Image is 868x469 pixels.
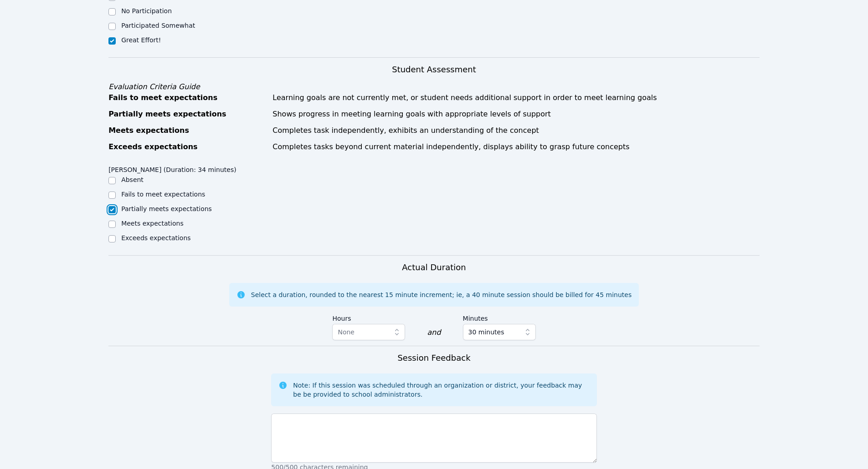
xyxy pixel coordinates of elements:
[108,81,760,92] div: Evaluation Criteria Guide
[272,125,760,136] div: Completes task independently, exhibits an understanding of the concept
[402,261,466,274] h3: Actual Duration
[121,7,172,15] label: No Participation
[272,109,760,120] div: Shows progress in meeting learning goals with appropriate levels of support
[332,310,405,324] label: Hours
[108,92,267,103] div: Fails to meet expectations
[121,36,161,44] label: Great Effort!
[108,109,267,120] div: Partially meets expectations
[272,141,760,152] div: Completes tasks beyond current material independently, displays ability to grasp future concepts
[468,327,504,338] span: 30 minutes
[251,290,632,299] div: Select a duration, rounded to the nearest 15 minute increment; ie, a 40 minute session should be ...
[108,141,267,152] div: Exceeds expectations
[108,125,267,136] div: Meets expectations
[272,92,760,103] div: Learning goals are not currently met, or student needs additional support in order to meet learni...
[108,63,760,76] h3: Student Assessment
[397,352,470,364] h3: Session Feedback
[121,176,144,183] label: Absent
[332,324,405,340] button: None
[121,234,190,242] label: Exceeds expectations
[293,381,589,399] div: Note: If this session was scheduled through an organization or district, your feedback may be be ...
[338,328,354,336] span: None
[463,324,536,340] button: 30 minutes
[121,220,184,227] label: Meets expectations
[121,205,212,212] label: Partially meets expectations
[121,22,195,29] label: Participated Somewhat
[121,191,205,198] label: Fails to meet expectations
[463,310,536,324] label: Minutes
[108,161,236,175] legend: [PERSON_NAME] (Duration: 34 minutes)
[427,327,441,338] div: and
